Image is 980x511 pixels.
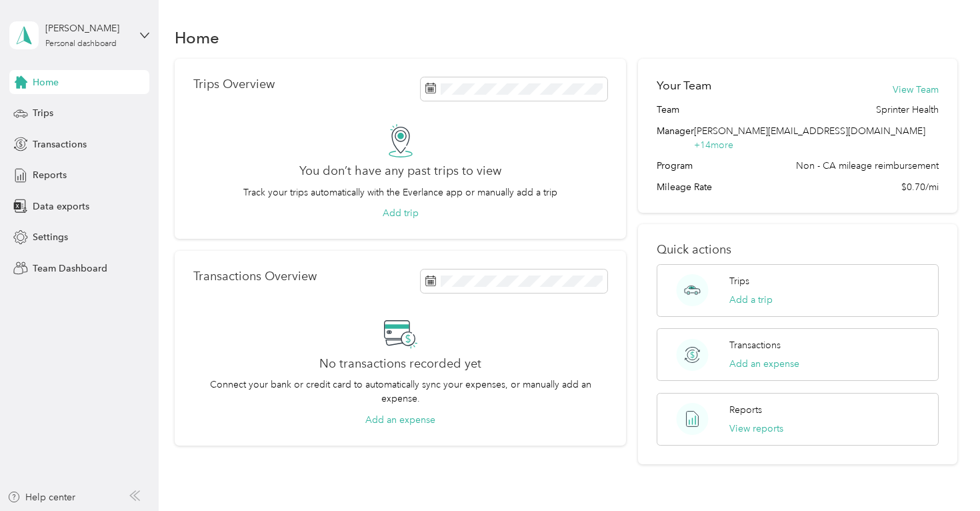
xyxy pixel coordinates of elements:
p: Trips [729,274,749,288]
button: View reports [729,422,783,436]
span: + 14 more [694,139,733,151]
span: Team [657,103,679,117]
span: [PERSON_NAME][EMAIL_ADDRESS][DOMAIN_NAME] [694,125,925,137]
span: Transactions [33,137,87,151]
p: Trips Overview [193,77,275,91]
span: Program [657,159,693,173]
span: $0.70/mi [901,180,939,194]
p: Transactions Overview [193,270,317,284]
p: Track your trips automatically with the Everlance app or manually add a trip [243,185,557,199]
h2: You don’t have any past trips to view [299,164,501,178]
span: Trips [33,106,53,120]
button: View Team [893,83,939,97]
p: Quick actions [657,243,939,257]
h1: Home [175,31,219,45]
span: Data exports [33,199,89,213]
span: Manager [657,124,694,152]
button: Help center [7,490,75,504]
p: Reports [729,403,762,417]
div: [PERSON_NAME] [45,21,129,35]
iframe: Everlance-gr Chat Button Frame [905,436,980,511]
span: Sprinter Health [876,103,939,117]
h2: No transactions recorded yet [319,357,481,371]
h2: Your Team [657,77,711,94]
button: Add an expense [365,413,435,427]
button: Add trip [383,206,419,220]
p: Transactions [729,338,781,352]
span: Home [33,75,59,89]
span: Non - CA mileage reimbursement [796,159,939,173]
button: Add an expense [729,357,799,371]
span: Mileage Rate [657,180,712,194]
p: Connect your bank or credit card to automatically sync your expenses, or manually add an expense. [193,378,607,406]
span: Team Dashboard [33,262,107,276]
div: Personal dashboard [45,40,117,48]
button: Add a trip [729,293,773,307]
span: Reports [33,168,67,182]
span: Settings [33,230,68,244]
